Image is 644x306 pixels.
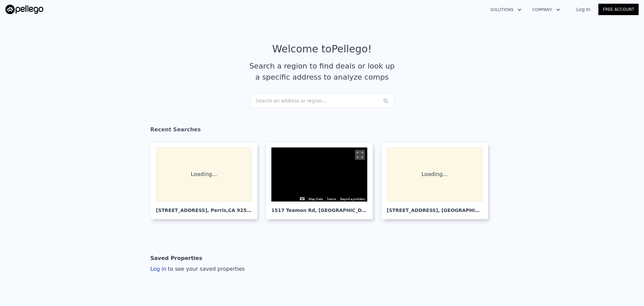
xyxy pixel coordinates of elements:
[309,197,323,202] button: Map Data
[340,197,365,201] a: Report problems with Street View imagery to Google
[355,150,365,160] button: Toggle fullscreen view
[166,266,245,272] span: to see your saved properties
[226,208,253,213] span: , CA 92571
[150,252,202,265] div: Saved Properties
[247,60,397,83] div: Search a region to find deals or look up a specific address to analyze comps
[327,197,336,201] a: Terms (opens in new tab)
[271,202,367,214] div: 1517 Teamon Rd , [GEOGRAPHIC_DATA]
[485,4,527,16] button: Solutions
[150,142,263,219] a: Loading... [STREET_ADDRESS], Perris,CA 92571
[598,4,639,15] a: Free Account
[150,265,245,273] div: Log in
[300,197,305,200] button: Keyboard shortcuts
[156,202,252,214] div: [STREET_ADDRESS] , Perris
[527,4,566,16] button: Company
[273,193,295,202] a: Open this area in Google Maps (opens a new window)
[381,142,494,219] a: Loading... [STREET_ADDRESS], [GEOGRAPHIC_DATA]
[266,142,378,219] a: Map 1517 Teamon Rd, [GEOGRAPHIC_DATA]
[568,6,598,13] a: Log In
[150,120,494,142] div: Recent Searches
[250,93,394,108] div: Search an address or region...
[5,5,43,14] img: Pellego
[272,43,372,55] div: Welcome to Pellego !
[156,147,252,202] div: Loading...
[387,147,483,202] div: Loading...
[273,193,295,202] img: Google
[271,147,367,202] div: Map
[387,202,483,214] div: [STREET_ADDRESS] , [GEOGRAPHIC_DATA]
[271,147,367,202] div: Main Display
